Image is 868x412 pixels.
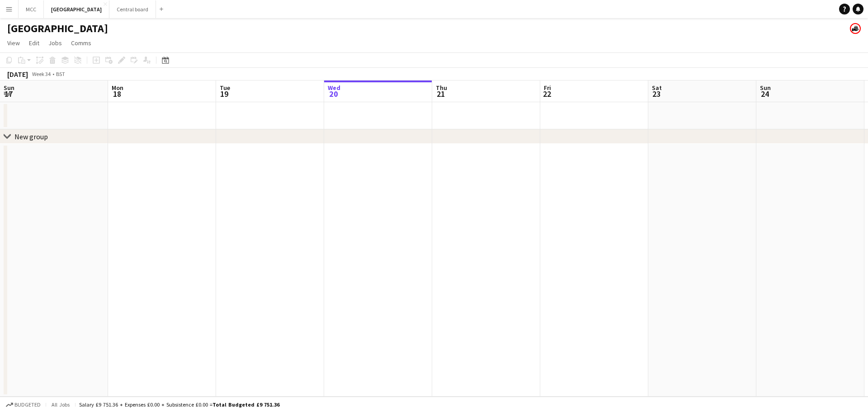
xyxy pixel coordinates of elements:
[220,84,230,92] span: Tue
[30,71,52,77] span: Week 34
[2,89,14,99] span: 17
[56,71,65,77] div: BST
[25,37,43,49] a: Edit
[45,37,66,49] a: Jobs
[7,39,20,47] span: View
[110,89,123,99] span: 18
[7,22,108,35] h1: [GEOGRAPHIC_DATA]
[652,84,662,92] span: Sat
[19,0,44,18] button: MCC
[112,84,123,92] span: Mon
[544,84,551,92] span: Fri
[14,402,41,408] span: Budgeted
[5,400,42,410] button: Budgeted
[542,89,551,99] span: 22
[109,0,156,18] button: Central board
[651,89,662,99] span: 23
[760,84,771,92] span: Sun
[29,39,39,47] span: Edit
[212,401,279,408] span: Total Budgeted £9 751.36
[71,39,91,47] span: Comms
[4,37,24,49] a: View
[67,37,95,49] a: Comms
[436,84,447,92] span: Thu
[4,84,14,92] span: Sun
[48,39,62,47] span: Jobs
[7,70,28,79] div: [DATE]
[218,89,230,99] span: 19
[434,89,447,99] span: 21
[50,401,71,408] span: All jobs
[79,401,279,408] div: Salary £9 751.36 + Expenses £0.00 + Subsistence £0.00 =
[44,0,109,18] button: [GEOGRAPHIC_DATA]
[850,23,861,34] app-user-avatar: Henrietta Hovanyecz
[14,132,48,141] div: New group
[328,84,340,92] span: Wed
[759,89,771,99] span: 24
[326,89,340,99] span: 20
